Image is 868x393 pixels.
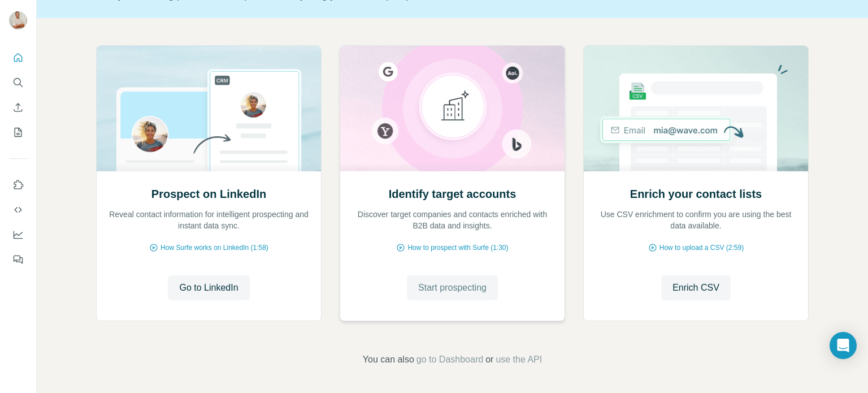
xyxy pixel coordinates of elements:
[168,275,249,300] button: Go to LinkedIn
[485,353,493,366] span: or
[179,281,238,295] span: Go to LinkedIn
[363,353,414,366] span: You can also
[108,209,310,231] p: Reveal contact information for intelligent prospecting and instant data sync.
[9,175,27,195] button: Use Surfe on LinkedIn
[351,209,553,231] p: Discover target companies and contacts enriched with B2B data and insights.
[661,275,731,300] button: Enrich CSV
[9,200,27,220] button: Use Surfe API
[830,332,857,359] div: Open Intercom Messenger
[583,46,809,171] img: Enrich your contact lists
[496,353,542,366] button: use the API
[595,209,797,231] p: Use CSV enrichment to confirm you are using the best data available.
[160,243,268,253] span: How Surfe works on LinkedIn (1:58)
[9,47,27,68] button: Quick start
[9,11,27,29] img: Avatar
[407,275,498,300] button: Start prospecting
[9,72,27,93] button: Search
[407,243,508,253] span: How to prospect with Surfe (1:30)
[9,122,27,142] button: My lists
[630,186,762,202] h2: Enrich your contact lists
[96,46,322,171] img: Prospect on LinkedIn
[9,97,27,118] button: Enrich CSV
[418,281,487,295] span: Start prospecting
[9,249,27,270] button: Feedback
[672,281,719,295] span: Enrich CSV
[659,243,744,253] span: How to upload a CSV (2:59)
[416,353,483,366] button: go to Dashboard
[9,224,27,245] button: Dashboard
[389,186,517,202] h2: Identify target accounts
[151,186,266,202] h2: Prospect on LinkedIn
[340,46,565,171] img: Identify target accounts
